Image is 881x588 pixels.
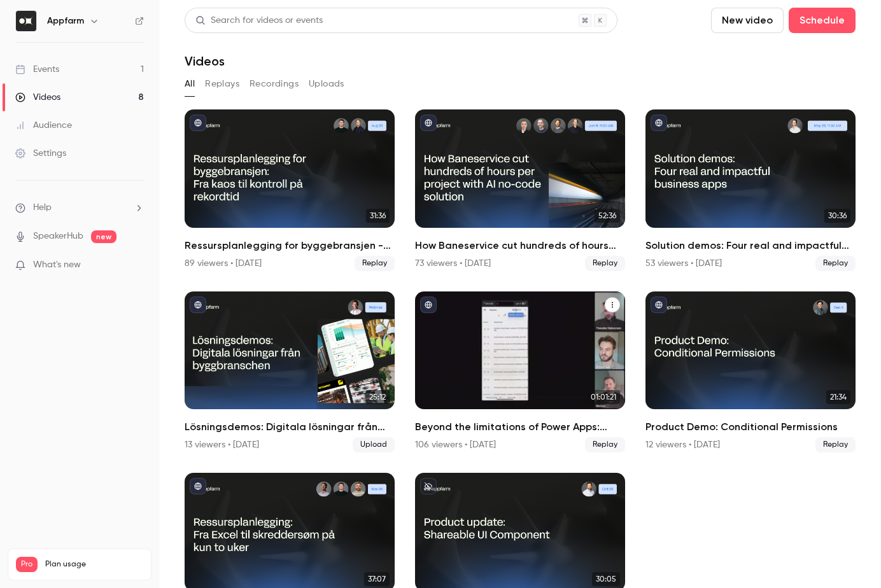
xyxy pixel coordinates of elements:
div: 13 viewers • [DATE] [185,438,259,451]
button: New video [711,8,784,33]
div: 53 viewers • [DATE] [645,257,722,270]
section: Videos [185,8,856,580]
div: Search for videos or events [195,14,323,27]
iframe: Noticeable Trigger [129,260,144,271]
span: Replay [815,256,856,271]
li: Product Demo: Conditional Permissions [645,291,856,453]
a: 25:12Lösningsdemos: Digitala lösningar från byggbranschen13 viewers • [DATE]Upload [185,291,395,453]
span: 25:12 [365,390,390,404]
span: Pro [16,557,38,572]
h2: Beyond the limitations of Power Apps: Lessons from industry leaders [415,419,625,435]
button: Uploads [309,74,344,94]
button: published [190,297,206,313]
button: All [185,74,195,94]
li: How Baneservice cut hundreds of hours per project with AI no-code solution [415,109,625,271]
a: SpeakerHub [33,230,83,243]
a: 30:36Solution demos: Four real and impactful business apps53 viewers • [DATE]Replay [645,109,856,271]
span: Upload [353,437,395,452]
span: What's new [33,258,81,272]
a: 21:34Product Demo: Conditional Permissions12 viewers • [DATE]Replay [645,291,856,453]
span: 30:36 [824,209,850,223]
a: 01:01:21Beyond the limitations of Power Apps: Lessons from industry leaders106 viewers • [DATE]Re... [415,291,625,453]
h2: How Baneservice cut hundreds of hours per project with AI no-code solution [415,238,625,253]
h2: Product Demo: Conditional Permissions [645,419,856,435]
button: published [420,297,437,313]
span: 30:05 [592,572,620,586]
li: Lösningsdemos: Digitala lösningar från byggbranschen [185,291,395,453]
a: 31:36Ressursplanlegging for byggebransjen - fra kaos til kontroll på rekordtid89 viewers • [DATE]... [185,109,395,271]
h2: Solution demos: Four real and impactful business apps [645,238,856,253]
span: 21:34 [826,390,850,404]
li: Solution demos: Four real and impactful business apps [645,109,856,271]
span: 31:36 [366,209,390,223]
span: Replay [815,437,856,452]
div: Settings [15,147,66,160]
span: 37:07 [364,572,390,586]
a: 52:36How Baneservice cut hundreds of hours per project with AI no-code solution73 viewers • [DATE... [415,109,625,271]
h2: Ressursplanlegging for byggebransjen - fra kaos til kontroll på rekordtid [185,238,395,253]
button: published [651,115,667,131]
span: 01:01:21 [587,390,620,404]
span: Replay [585,437,625,452]
div: 106 viewers • [DATE] [415,438,496,451]
span: Help [33,201,52,214]
div: Videos [15,91,60,104]
h2: Lösningsdemos: Digitala lösningar från byggbranschen [185,419,395,435]
div: Events [15,63,59,76]
button: unpublished [420,478,437,494]
span: Plan usage [45,559,143,570]
button: Schedule [789,8,856,33]
button: Recordings [250,74,299,94]
h1: Videos [185,53,225,69]
h6: Appfarm [47,15,84,27]
div: Audience [15,119,72,132]
div: 89 viewers • [DATE] [185,257,262,270]
button: Replays [205,74,239,94]
button: published [420,115,437,131]
span: 52:36 [595,209,620,223]
img: Appfarm [16,11,36,31]
span: Replay [585,256,625,271]
li: Beyond the limitations of Power Apps: Lessons from industry leaders [415,291,625,453]
span: new [91,230,116,243]
div: 12 viewers • [DATE] [645,438,720,451]
button: published [190,115,206,131]
li: help-dropdown-opener [15,201,144,214]
span: Replay [355,256,395,271]
div: 73 viewers • [DATE] [415,257,491,270]
button: published [190,478,206,494]
button: published [651,297,667,313]
li: Ressursplanlegging for byggebransjen - fra kaos til kontroll på rekordtid [185,109,395,271]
